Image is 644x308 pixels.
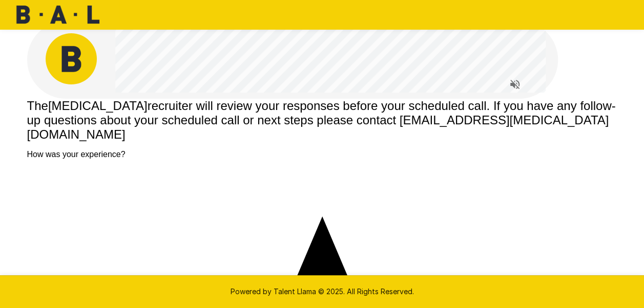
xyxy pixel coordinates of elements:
[27,99,616,141] span: recruiter will review your responses before your scheduled call. If you have any follow-up questi...
[27,99,48,113] span: The
[46,33,97,84] img: bal_avatar.png
[505,74,525,95] button: Read questions aloud
[12,287,632,297] p: Powered by Talent Llama © 2025. All Rights Reserved.
[48,99,148,113] span: [MEDICAL_DATA]
[27,150,617,159] p: How was your experience?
